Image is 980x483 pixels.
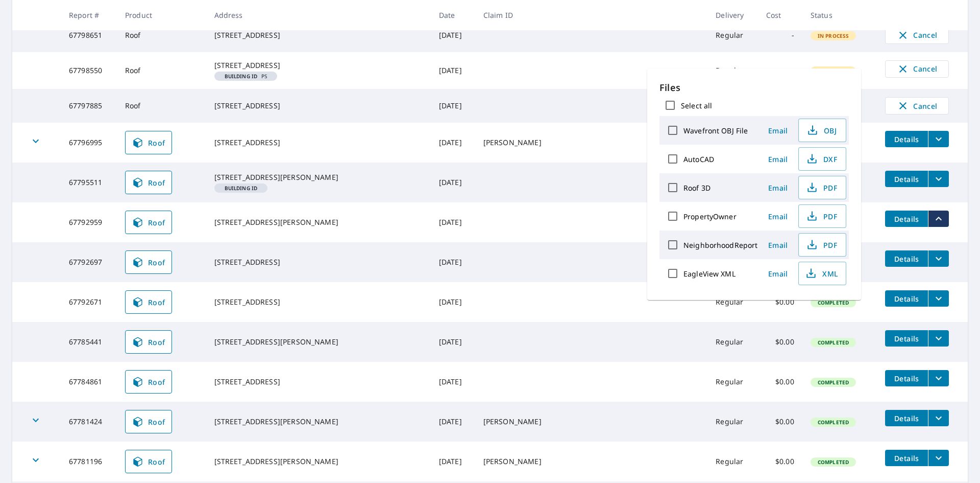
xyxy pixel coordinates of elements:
[885,27,949,44] button: Cancel
[812,458,855,466] span: Completed
[132,376,165,388] span: Roof
[431,123,475,163] td: [DATE]
[766,240,790,250] span: Email
[885,211,928,227] button: detailsBtn-67792959
[214,137,423,148] div: [STREET_ADDRESS]
[928,330,949,347] button: filesDropdownBtn-67785441
[766,269,790,279] span: Email
[214,30,423,40] div: [STREET_ADDRESS]
[805,267,838,280] span: XML
[798,262,846,285] button: XML
[891,134,922,144] span: Details
[805,210,838,222] span: PDF
[928,370,949,386] button: filesDropdownBtn-67784861
[812,67,855,75] span: In Process
[431,362,475,402] td: [DATE]
[805,239,838,251] span: PDF
[762,180,794,196] button: Email
[117,52,206,89] td: Roof
[758,402,802,442] td: $0.00
[762,151,794,167] button: Email
[132,176,165,189] span: Roof
[431,52,475,89] td: [DATE]
[758,362,802,402] td: $0.00
[61,202,117,242] td: 67792959
[218,74,274,79] span: PS
[132,216,165,228] span: Roof
[683,126,748,135] label: Wavefront OBJ File
[798,119,846,142] button: OBJ
[132,416,165,428] span: Roof
[798,147,846,171] button: DXF
[766,183,790,193] span: Email
[475,402,707,442] td: [PERSON_NAME]
[928,450,949,466] button: filesDropdownBtn-67781196
[891,374,922,383] span: Details
[891,174,922,184] span: Details
[766,212,790,221] span: Email
[885,171,928,187] button: detailsBtn-67795511
[928,290,949,307] button: filesDropdownBtn-67792671
[431,163,475,202] td: [DATE]
[683,154,714,164] label: AutoCAD
[225,74,258,79] em: Building ID
[758,18,802,52] td: -
[762,209,794,224] button: Email
[758,282,802,322] td: $0.00
[928,250,949,267] button: filesDropdownBtn-67792697
[707,442,758,481] td: Regular
[896,100,938,112] span: Cancel
[61,362,117,402] td: 67784861
[891,453,922,463] span: Details
[805,124,838,136] span: OBJ
[762,266,794,282] button: Email
[812,32,855,39] span: In Process
[891,214,922,224] span: Details
[125,410,172,433] a: Roof
[214,60,423,71] div: [STREET_ADDRESS]
[659,81,849,95] p: Files
[431,282,475,322] td: [DATE]
[61,442,117,481] td: 67781196
[132,336,165,348] span: Roof
[812,379,855,386] span: Completed
[891,413,922,423] span: Details
[707,282,758,322] td: Regular
[928,410,949,426] button: filesDropdownBtn-67781424
[225,186,258,191] em: Building ID
[766,154,790,164] span: Email
[707,362,758,402] td: Regular
[928,131,949,147] button: filesDropdownBtn-67796995
[431,322,475,362] td: [DATE]
[214,456,423,467] div: [STREET_ADDRESS][PERSON_NAME]
[214,297,423,307] div: [STREET_ADDRESS]
[707,322,758,362] td: Regular
[683,183,710,193] label: Roof 3D
[61,89,117,123] td: 67797885
[132,256,165,268] span: Roof
[891,334,922,343] span: Details
[805,153,838,165] span: DXF
[928,211,949,227] button: filesDropdownBtn-67792959
[683,212,737,221] label: PropertyOwner
[125,211,172,234] a: Roof
[891,254,922,264] span: Details
[885,330,928,347] button: detailsBtn-67785441
[891,294,922,304] span: Details
[132,136,165,149] span: Roof
[762,237,794,253] button: Email
[885,290,928,307] button: detailsBtn-67792671
[885,60,949,78] button: Cancel
[125,450,172,473] a: Roof
[61,282,117,322] td: 67792671
[214,217,423,227] div: [STREET_ADDRESS][PERSON_NAME]
[758,442,802,481] td: $0.00
[885,250,928,267] button: detailsBtn-67792697
[61,163,117,202] td: 67795511
[431,402,475,442] td: [DATE]
[762,123,794,139] button: Email
[683,240,757,250] label: NeighborhoodReport
[61,242,117,282] td: 67792697
[125,171,172,194] a: Roof
[214,417,423,427] div: [STREET_ADDRESS][PERSON_NAME]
